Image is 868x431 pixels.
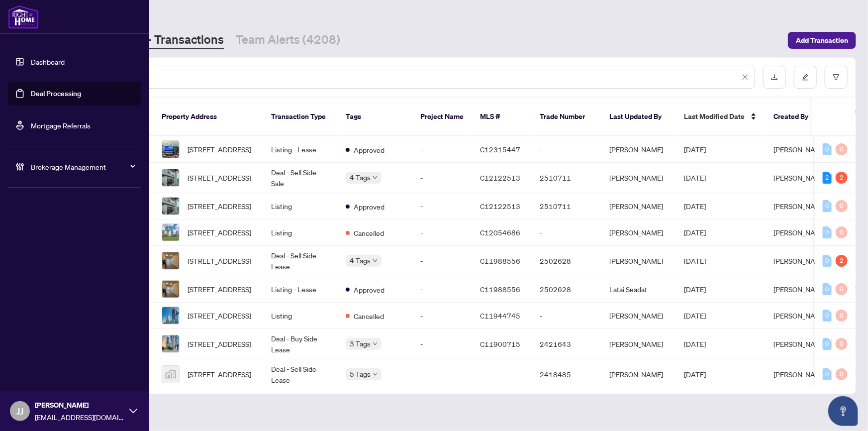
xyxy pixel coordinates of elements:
td: [PERSON_NAME] [601,359,676,390]
td: - [412,303,472,329]
span: C11944745 [480,311,520,320]
td: Listing - Lease [263,276,338,303]
span: [DATE] [684,202,706,211]
td: Latai Seadat [601,276,676,303]
td: Deal - Sell Side Sale [263,163,338,193]
span: [PERSON_NAME] [35,400,124,411]
td: [PERSON_NAME] [601,163,676,193]
span: [DATE] [684,285,706,294]
td: - [412,359,472,390]
button: Add Transaction [788,32,856,49]
td: Deal - Sell Side Lease [263,246,338,276]
span: [PERSON_NAME] [773,228,827,237]
span: C12122513 [480,173,520,182]
span: [PERSON_NAME] [773,339,827,348]
td: 2510711 [532,193,601,219]
span: [DATE] [684,145,706,154]
span: [STREET_ADDRESS] [188,338,251,349]
td: 2502628 [532,246,601,276]
th: Property Address [154,98,263,136]
span: 3 Tags [350,338,371,349]
span: Last Modified Date [684,111,745,122]
th: Project Name [412,98,472,136]
span: [PERSON_NAME] [773,145,827,154]
span: [PERSON_NAME] [773,370,827,379]
div: 0 [823,255,832,267]
span: [STREET_ADDRESS] [188,284,251,295]
span: JJ [16,404,23,418]
span: [PERSON_NAME] [773,202,827,211]
span: [PERSON_NAME] [773,256,827,265]
span: down [373,341,378,346]
td: - [412,163,472,193]
img: thumbnail-img [162,141,179,158]
img: thumbnail-img [162,366,179,383]
span: filter [833,74,840,81]
div: 0 [836,200,848,212]
span: [DATE] [684,256,706,265]
span: [STREET_ADDRESS] [188,201,251,212]
img: thumbnail-img [162,252,179,269]
td: [PERSON_NAME] [601,219,676,246]
span: close [742,74,749,81]
span: [DATE] [684,339,706,348]
div: 0 [836,338,848,350]
img: thumbnail-img [162,198,179,215]
div: 0 [836,368,848,380]
td: 2421643 [532,329,601,359]
div: 2 [836,255,848,267]
td: 2418485 [532,359,601,390]
img: thumbnail-img [162,281,179,298]
span: [PERSON_NAME] [773,173,827,182]
img: thumbnail-img [162,169,179,186]
span: [STREET_ADDRESS] [188,172,251,183]
td: Listing [263,303,338,329]
span: [STREET_ADDRESS] [188,310,251,321]
button: Open asap [828,396,858,426]
td: - [412,329,472,359]
span: C11988556 [480,285,520,294]
td: [PERSON_NAME] [601,303,676,329]
th: MLS # [472,98,532,136]
img: thumbnail-img [162,224,179,241]
button: edit [794,66,817,89]
span: download [771,74,778,81]
th: Last Updated By [601,98,676,136]
span: down [373,175,378,180]
td: [PERSON_NAME] [601,246,676,276]
td: 2502628 [532,276,601,303]
span: C12054686 [480,228,520,237]
td: [PERSON_NAME] [601,329,676,359]
div: 0 [823,283,832,295]
th: Last Modified Date [676,98,766,136]
span: [STREET_ADDRESS] [188,227,251,238]
a: Team Alerts (4208) [236,31,340,49]
span: [DATE] [684,173,706,182]
td: - [412,246,472,276]
span: C12122513 [480,202,520,211]
div: 0 [823,368,832,380]
button: download [763,66,786,89]
a: Deal Processing [31,89,81,98]
span: Approved [354,201,385,212]
span: 4 Tags [350,172,371,183]
div: 0 [823,200,832,212]
td: 2510711 [532,163,601,193]
span: edit [802,74,809,81]
div: 0 [836,283,848,295]
span: [EMAIL_ADDRESS][DOMAIN_NAME] [35,412,124,423]
span: [DATE] [684,370,706,379]
span: [PERSON_NAME] [773,285,827,294]
button: filter [825,66,848,89]
td: - [412,276,472,303]
td: Listing [263,193,338,219]
span: [DATE] [684,311,706,320]
td: Deal - Buy Side Lease [263,329,338,359]
span: [STREET_ADDRESS] [188,144,251,155]
div: 0 [836,310,848,322]
span: C12315447 [480,145,520,154]
span: 4 Tags [350,255,371,266]
img: logo [8,5,39,29]
td: - [412,193,472,219]
td: [PERSON_NAME] [601,193,676,219]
